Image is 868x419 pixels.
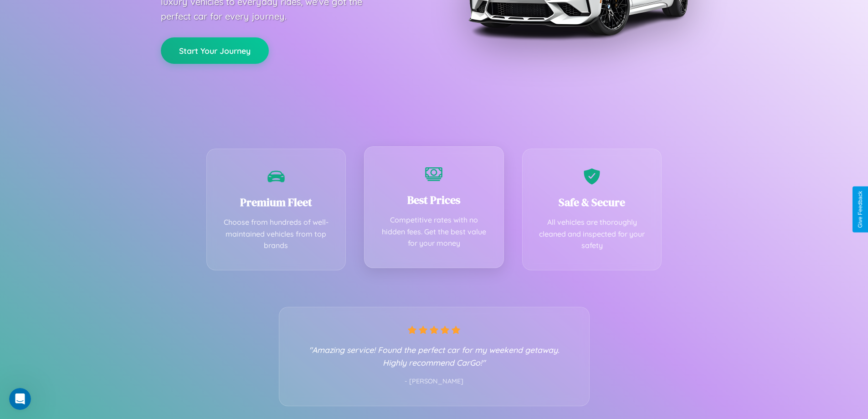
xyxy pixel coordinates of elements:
div: Give Feedback [857,191,863,228]
p: "Amazing service! Found the perfect car for my weekend getaway. Highly recommend CarGo!" [298,343,571,369]
h3: Safe & Secure [536,195,648,210]
h3: Premium Fleet [221,195,332,210]
iframe: Intercom live chat [9,388,31,410]
p: Choose from hundreds of well-maintained vehicles from top brands [221,217,332,252]
p: Competitive rates with no hidden fees. Get the best value for your money [378,214,490,249]
p: All vehicles are thoroughly cleaned and inspected for your safety [536,217,648,252]
button: Start Your Journey [161,37,269,64]
h3: Best Prices [378,192,490,207]
p: - [PERSON_NAME] [298,376,571,388]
